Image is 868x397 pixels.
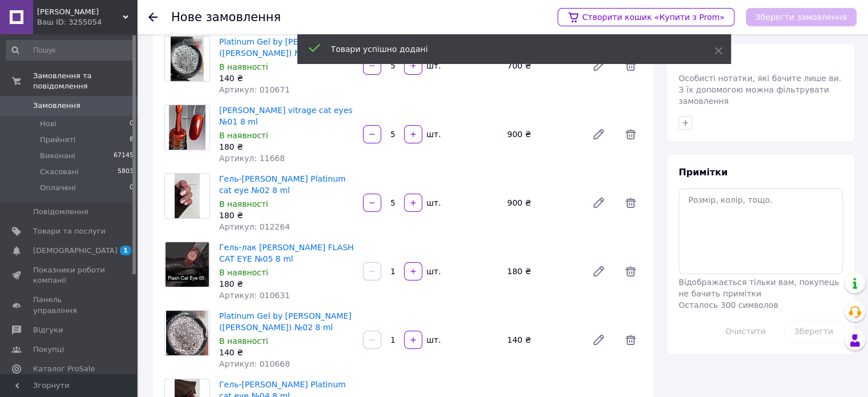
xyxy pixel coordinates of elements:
[619,328,642,351] span: Видалити
[587,260,610,283] a: Редагувати
[219,62,268,71] span: В наявності
[33,265,106,286] span: Показники роботи компанії
[219,359,290,368] span: Артикул: 010668
[619,191,642,214] span: Видалити
[423,129,442,140] div: шт.
[169,105,205,150] img: Danny vitrage cat eyes №01 8 ml
[6,40,135,61] input: Пошук
[33,246,118,256] span: [DEMOGRAPHIC_DATA]
[219,222,290,231] span: Артикул: 012264
[503,332,583,348] div: 140 ₴
[118,167,134,177] span: 5803
[219,336,268,346] span: В наявності
[219,347,354,358] div: 140 ₴
[171,11,281,23] div: Нове замовлення
[679,300,778,310] span: Осталось 300 символов
[33,325,63,335] span: Відгуки
[166,311,209,355] img: Platinum Gel by DANNY (глиттер гель) №02 8 ml
[587,123,610,146] a: Редагувати
[219,278,354,290] div: 180 ₴
[219,106,353,126] a: [PERSON_NAME] vitrage cat eyes №01 8 ml
[679,278,839,298] span: Відображається тільки вам, покупець не бачить примітки
[619,123,642,146] span: Видалити
[130,183,134,193] span: 0
[219,268,268,277] span: В наявності
[40,183,76,193] span: Оплачені
[175,174,200,218] img: Гель-лак DANNY Platinum cat eye №02 8 ml
[619,260,642,283] span: Видалити
[503,195,583,211] div: 900 ₴
[219,291,290,300] span: Артикул: 010631
[165,242,209,287] img: Гель-лак DANNY FLASH CAT EYE №05 8 ml
[679,74,841,106] span: Особисті нотатки, які бачите лише ви. З їх допомогою можна фільтрувати замовлення
[33,295,106,315] span: Панель управління
[219,37,352,58] a: Platinum Gel by [PERSON_NAME] ([PERSON_NAME]) №05 8 ml
[33,344,64,355] span: Покупці
[40,135,75,145] span: Прийняті
[331,43,686,55] div: Товари успішно додані
[219,199,268,208] span: В наявності
[587,191,610,214] a: Редагувати
[679,167,728,178] span: Примітки
[503,126,583,142] div: 900 ₴
[219,154,285,163] span: Артикул: 11668
[40,151,75,161] span: Виконані
[219,174,346,195] a: Гель-[PERSON_NAME] Platinum cat eye №02 8 ml
[130,135,134,145] span: 8
[219,141,354,153] div: 180 ₴
[120,246,131,255] span: 1
[148,11,158,23] div: Повернутися назад
[37,17,137,27] div: Ваш ID: 3255054
[33,101,80,111] span: Замовлення
[33,226,106,236] span: Товари та послуги
[37,7,123,17] span: Sandra_shop_ua
[40,167,79,177] span: Скасовані
[503,263,583,279] div: 180 ₴
[219,73,354,84] div: 140 ₴
[114,151,134,161] span: 67145
[33,207,88,217] span: Повідомлення
[587,328,610,351] a: Редагувати
[219,243,354,263] a: Гель-лак [PERSON_NAME] FLASH CAT EYE №05 8 ml
[558,8,734,26] a: Створити кошик «Купити з Prom»
[219,311,352,332] a: Platinum Gel by [PERSON_NAME] ([PERSON_NAME]) №02 8 ml
[130,119,134,129] span: 0
[423,334,442,346] div: шт.
[33,71,137,91] span: Замовлення та повідомлення
[423,197,442,208] div: шт.
[219,85,290,94] span: Артикул: 010671
[219,210,354,221] div: 180 ₴
[423,266,442,277] div: шт.
[171,37,204,81] img: Platinum Gel by DANNY (глиттер гель) №05 8 ml
[219,131,268,140] span: В наявності
[33,364,95,374] span: Каталог ProSale
[40,119,56,129] span: Нові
